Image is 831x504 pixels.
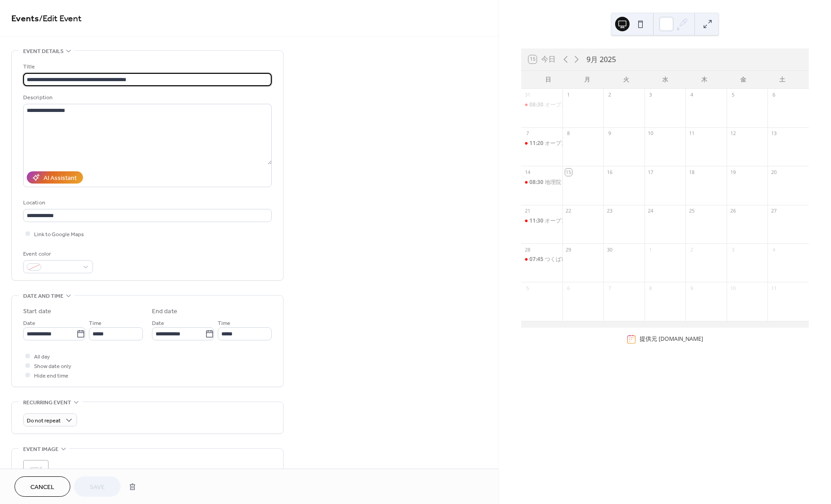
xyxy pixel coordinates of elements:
span: Hide end time [34,371,68,381]
span: Date [152,319,164,328]
div: 21 [524,208,531,214]
div: 日 [528,71,567,89]
div: 土 [763,71,802,89]
div: 22 [565,208,572,214]
div: 10 [647,130,654,137]
div: 11 [770,285,777,291]
div: オープン戦 vs 環境研究所 様 [545,101,614,109]
span: Time [218,319,230,328]
div: 1 [565,92,572,98]
div: ; [23,460,49,485]
span: Event details [23,47,64,56]
span: Cancel [30,483,54,492]
div: 20 [770,169,777,175]
div: Start date [23,307,51,316]
div: 25 [688,208,695,214]
div: オープン戦 vs HIgh brIdge 様 [521,217,562,225]
div: 木 [684,71,723,89]
div: Location [23,198,270,208]
div: 5 [729,92,736,98]
div: オープン戦 vs みー[PERSON_NAME] [545,140,634,147]
div: 10 [729,285,736,291]
span: Show date only [34,362,71,371]
div: 7 [606,285,613,291]
div: オープン戦 vs HIgh brIdge 様 [545,217,616,225]
div: つくば市秋季大会 vs 9/14勝者様（筑波大学軟式野球OB様 or 野球団リナレス様） [521,256,562,263]
button: Cancel [15,476,70,497]
div: 26 [729,208,736,214]
div: オープン戦 vs 環境研究所 様 [521,101,562,109]
div: 3 [647,92,654,98]
div: 30 [606,246,613,253]
span: Link to Google Maps [34,230,84,239]
div: 29 [565,246,572,253]
span: 07:45 [529,256,545,263]
span: 08:30 [529,179,545,186]
div: Description [23,93,270,102]
span: / Edit Event [39,10,82,28]
div: 1 [647,246,654,253]
div: 2 [606,92,613,98]
div: 23 [606,208,613,214]
div: 2 [688,246,695,253]
span: Do not repeat [27,416,61,426]
span: 11:20 [529,140,545,147]
div: オープン戦 vs みーあい様 [521,140,562,147]
span: Date and time [23,291,64,301]
div: 19 [729,169,736,175]
div: 16 [606,169,613,175]
div: 13 [770,130,777,137]
span: 11:30 [529,217,545,225]
div: Title [23,62,270,72]
div: つくば市秋季大会 vs 9/14勝者様（筑波大学軟式野球OB様 or 野球団リナレス様） [545,256,743,263]
div: End date [152,307,177,316]
span: 08:30 [529,101,545,109]
div: 6 [770,92,777,98]
a: [DOMAIN_NAME] [659,335,703,343]
div: 17 [647,169,654,175]
div: 地理院リーグ vs バタフライ様 [521,179,562,186]
span: Event image [23,445,59,454]
a: Events [11,10,39,28]
div: 4 [770,246,777,253]
span: Date [23,319,35,328]
span: Recurring event [23,398,71,407]
div: 24 [647,208,654,214]
div: 提供元 [640,335,703,343]
div: 12 [729,130,736,137]
div: 5 [524,285,531,291]
div: 14 [524,169,531,175]
div: 31 [524,92,531,98]
button: AI Assistant [27,171,83,184]
div: 金 [723,71,763,89]
div: 月 [567,71,606,89]
div: Event color [23,249,91,259]
div: 6 [565,285,572,291]
div: 4 [688,92,695,98]
div: 27 [770,208,777,214]
div: 地理院リーグ vs バタフライ様 [545,179,618,186]
div: 9 [606,130,613,137]
div: 9月 2025 [587,54,616,65]
div: 3 [729,246,736,253]
div: AI Assistant [44,174,77,183]
div: 28 [524,246,531,253]
div: 15 [565,169,572,175]
div: 11 [688,130,695,137]
div: 8 [647,285,654,291]
div: 8 [565,130,572,137]
div: 9 [688,285,695,291]
div: 7 [524,130,531,137]
span: Time [89,319,102,328]
div: 水 [645,71,684,89]
span: All day [34,352,50,362]
div: 火 [606,71,645,89]
div: 18 [688,169,695,175]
